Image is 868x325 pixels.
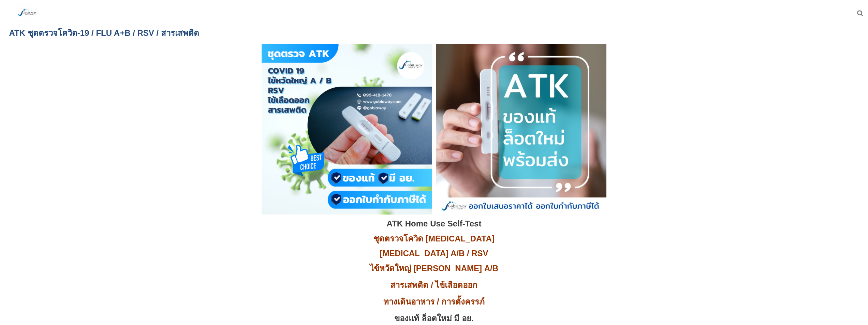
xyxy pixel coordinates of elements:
[262,44,432,215] img: ชุดตรวจ ATK โควิด COVID-19 ไข้หวัดใหญ่ สายพันธ์ A/B FLU A+B RSV สารเสพติด ไข้เลือดออก ไวรัสทางเดิ...
[370,264,498,273] span: ไข้หวัดใหญ่ [PERSON_NAME] A/B
[17,3,38,23] img: large-1644130236041.jpg
[9,28,199,38] span: ATK ชุดตรวจโควิด-19 / FLU A+B / RSV / สารเสพติด
[383,297,485,306] span: ทางเดินอาหาร / การตั้งครรภ์
[390,280,477,290] span: สารเสพติด / ไข้เลือดออก
[387,219,482,228] span: ATK Home Use Self-Test
[380,249,488,258] span: [MEDICAL_DATA] A/B / RSV
[436,44,606,215] img: ชุดตรวจ ATK โควิด COVID-19 ไข้หวัดใหญ่ สายพันธ์ A/B FLU A+B RSV สารเสพติด ไข้เลือดออก ไวรัสทางเดิ...
[394,314,474,323] span: ของแท้ ล็อตใหม่ มี อย.
[373,234,494,243] span: ชุดตรวจโควิด [MEDICAL_DATA]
